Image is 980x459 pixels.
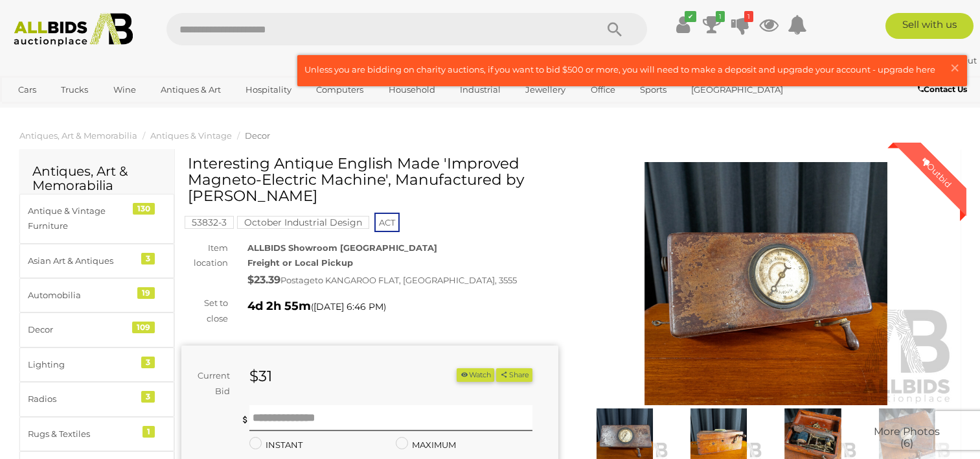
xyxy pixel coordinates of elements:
[181,368,240,399] div: Current Bid
[918,84,967,94] b: Contact Us
[185,216,234,229] mark: 53832-3
[396,438,456,453] label: MAXIMUM
[172,241,238,271] div: Item location
[457,368,494,382] button: Watch
[885,13,974,39] a: Sell with us
[28,322,135,337] div: Decor
[716,11,725,22] i: 1
[949,55,961,80] span: ×
[311,301,386,312] span: ( )
[632,79,675,100] a: Sports
[918,82,970,97] a: Contact Us
[132,322,155,333] div: 109
[137,287,155,299] div: 19
[28,288,135,303] div: Automobilia
[247,274,280,286] strong: $23.39
[152,79,229,100] a: Antiques & Art
[249,438,302,453] label: INSTANT
[683,79,792,100] a: [GEOGRAPHIC_DATA]
[451,79,509,100] a: Industrial
[52,79,97,100] a: Trucks
[237,79,300,100] a: Hospitality
[19,382,174,416] a: Radios 3
[237,216,369,229] mark: October Industrial Design
[374,213,400,232] span: ACT
[308,79,372,100] a: Computers
[19,347,174,382] a: Lighting 3
[674,13,693,36] a: ✔
[582,79,624,100] a: Office
[496,368,532,382] button: Share
[247,299,311,313] strong: 4d 2h 55m
[237,217,369,228] a: October Industrial Design
[731,13,750,36] a: 1
[188,156,555,205] h1: Interesting Antique English Made 'Improved Magneto-Electric Machine', Manufactured by [PERSON_NAME]
[19,278,174,312] a: Automobilia 19
[141,391,155,403] div: 3
[744,11,753,22] i: 1
[19,244,174,278] a: Asian Art & Antiques 3
[247,242,437,253] strong: ALLBIDS Showroom [GEOGRAPHIC_DATA]
[133,203,155,215] div: 130
[28,357,135,372] div: Lighting
[702,13,722,36] a: 1
[172,296,238,326] div: Set to close
[249,367,272,385] strong: $31
[19,194,174,244] a: Antique & Vintage Furniture 130
[313,301,383,312] span: [DATE] 6:46 PM
[582,13,647,45] button: Search
[141,253,155,265] div: 3
[150,130,232,141] a: Antiques & Vintage
[19,417,174,451] a: Rugs & Textiles 1
[457,368,494,382] li: Watch this item
[517,79,574,100] a: Jewellery
[185,217,234,228] a: 53832-3
[247,271,558,290] div: Postage
[10,79,45,100] a: Cars
[32,164,161,193] h2: Antiques, Art & Memorabilia
[28,392,135,406] div: Radios
[19,130,137,141] a: Antiques, Art & Memorabilia
[685,11,696,22] i: ✔
[105,79,144,100] a: Wine
[578,162,955,405] img: Interesting Antique English Made 'Improved Magneto-Electric Machine', Manufactured by William Ski...
[247,257,353,268] strong: Freight or Local Pickup
[380,79,444,100] a: Household
[315,275,517,285] span: to KANGAROO FLAT, [GEOGRAPHIC_DATA], 3555
[28,253,135,268] div: Asian Art & Antiques
[245,130,270,141] a: Decor
[28,204,135,234] div: Antique & Vintage Furniture
[142,426,155,438] div: 1
[7,13,139,47] img: Allbids.com.au
[28,427,135,441] div: Rugs & Textiles
[141,357,155,368] div: 3
[907,143,966,202] div: Outbid
[874,427,940,449] span: More Photos (6)
[19,312,174,347] a: Decor 109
